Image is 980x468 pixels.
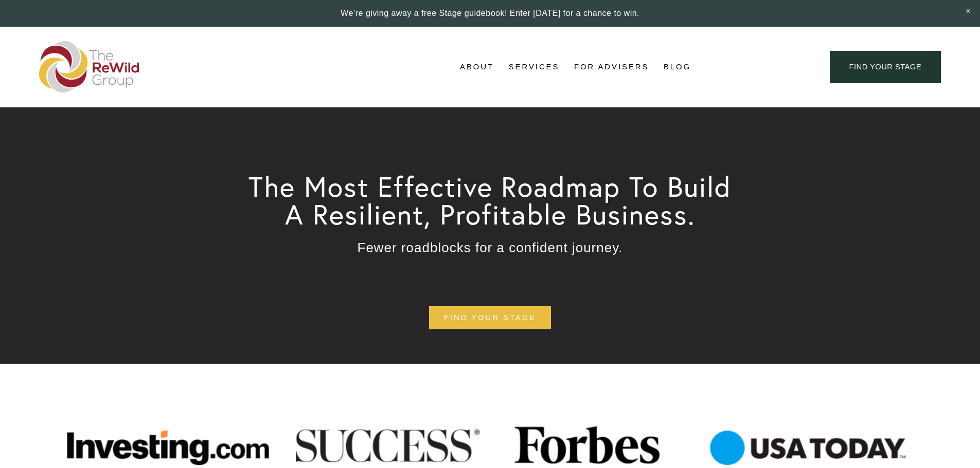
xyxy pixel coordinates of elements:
a: For Advisers [574,60,649,75]
a: folder dropdown [509,60,560,75]
span: The Most Effective Roadmap To Build A Resilient, Profitable Business. [248,169,740,232]
span: Services [509,60,560,74]
span: About [460,60,494,74]
img: The ReWild Group [39,41,140,92]
a: find your stage [830,51,941,83]
a: folder dropdown [460,60,494,75]
a: Blog [664,60,691,75]
span: Fewer roadblocks for a confident journey. [358,240,623,255]
a: find your stage [429,306,551,329]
